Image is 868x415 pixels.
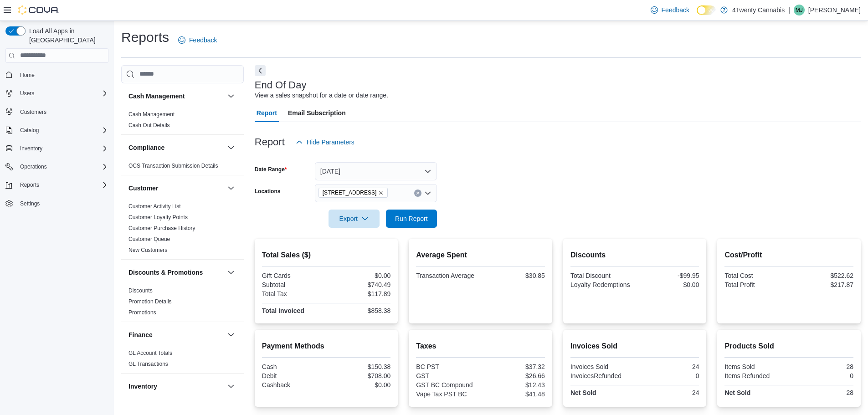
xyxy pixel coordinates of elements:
[128,246,167,254] span: New Customers
[637,363,699,370] div: 24
[724,281,787,288] div: Total Profit
[255,188,281,195] label: Locations
[323,188,377,197] span: [STREET_ADDRESS]
[662,5,689,15] span: Feedback
[328,307,390,314] div: $858.38
[128,184,158,193] h3: Customer
[483,390,545,398] div: $41.48
[307,138,354,147] span: Hide Parameters
[128,309,156,316] a: Promotions
[262,381,324,389] div: Cashback
[128,350,172,356] a: GL Account Totals
[16,179,43,190] button: Reports
[128,92,224,101] button: Cash Management
[20,200,40,207] span: Settings
[570,389,596,396] strong: Net Sold
[262,363,324,370] div: Cash
[16,70,38,81] a: Home
[226,267,236,278] button: Discounts & Promotions
[329,210,380,228] button: Export
[128,214,188,221] span: Customer Loyalty Points
[226,183,236,194] button: Customer
[128,203,181,210] span: Customer Activity List
[16,161,51,172] button: Operations
[121,285,244,322] div: Discounts & Promotions
[2,160,112,173] button: Operations
[128,382,157,391] h3: Inventory
[128,287,153,294] span: Discounts
[16,125,42,136] button: Catalog
[378,190,384,195] button: Remove 7389 River Rd from selection in this group
[121,348,244,373] div: Finance
[637,372,699,379] div: 0
[791,389,853,396] div: 28
[570,272,633,279] div: Total Discount
[796,5,803,15] span: MJ
[121,201,244,259] div: Customer
[483,272,545,279] div: $30.85
[175,31,221,49] a: Feedback
[637,272,699,279] div: -$99.95
[226,142,236,153] button: Compliance
[262,272,324,279] div: Gift Cards
[262,250,391,261] h2: Total Sales ($)
[794,5,805,15] div: Mason John
[128,361,168,367] a: GL Transactions
[128,360,168,368] span: GL Transactions
[424,190,431,197] button: Open list of options
[128,92,185,101] h3: Cash Management
[16,198,108,209] span: Settings
[121,28,169,46] h1: Reports
[20,108,46,116] span: Customers
[255,137,285,148] h3: Report
[189,36,217,45] span: Feedback
[262,341,391,352] h2: Payment Methods
[128,330,224,339] button: Finance
[128,122,170,128] a: Cash Out Details
[788,5,790,15] p: |
[328,272,390,279] div: $0.00
[20,163,47,170] span: Operations
[808,5,861,15] p: [PERSON_NAME]
[791,272,853,279] div: $522.62
[16,161,108,172] span: Operations
[20,90,34,97] span: Users
[128,143,164,152] h3: Compliance
[2,105,112,118] button: Customers
[414,190,421,197] button: Clear input
[2,179,112,191] button: Reports
[128,382,224,391] button: Inventory
[724,341,853,352] h2: Products Sold
[483,381,545,389] div: $12.43
[315,162,437,180] button: [DATE]
[395,214,428,223] span: Run Report
[16,125,108,136] span: Catalog
[724,389,750,396] strong: Net Sold
[724,363,787,370] div: Items Sold
[262,372,324,379] div: Debit
[416,381,478,389] div: GST BC Compound
[128,236,170,243] span: Customer Queue
[5,65,108,234] nav: Complex example
[255,80,307,91] h3: End Of Day
[121,109,244,134] div: Cash Management
[20,127,39,134] span: Catalog
[128,111,175,118] a: Cash Management
[570,281,633,288] div: Loyalty Redemptions
[16,69,108,81] span: Home
[791,281,853,288] div: $217.87
[483,363,545,370] div: $37.32
[128,268,203,277] h3: Discounts & Promotions
[16,106,108,118] span: Customers
[255,65,266,76] button: Next
[16,88,38,99] button: Users
[318,188,388,198] span: 7389 River Rd
[128,268,224,277] button: Discounts & Promotions
[288,104,346,122] span: Email Subscription
[2,68,112,82] button: Home
[16,143,108,154] span: Inventory
[128,162,218,169] span: OCS Transaction Submission Details
[121,160,244,175] div: Compliance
